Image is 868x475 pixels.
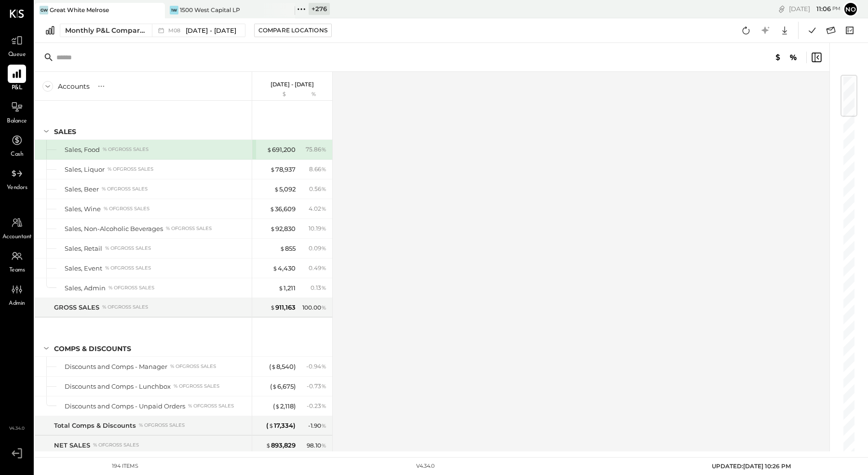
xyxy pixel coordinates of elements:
[65,26,146,35] div: Monthly P&L Comparison
[104,205,149,212] div: % of GROSS SALES
[271,363,276,370] span: $
[254,24,332,37] button: Compare Locations
[272,382,277,390] span: $
[103,146,149,153] div: % of GROSS SALES
[321,284,326,291] span: %
[54,421,136,430] div: Total Comps & Discounts
[65,224,163,233] div: Sales, Non-Alcoholic Beverages
[9,266,25,275] span: Teams
[54,441,90,450] div: NET SALES
[271,81,314,88] p: [DATE] - [DATE]
[9,299,25,308] span: Admin
[40,6,48,14] div: GW
[0,247,33,275] a: Teams
[0,65,33,93] a: P&L
[321,441,326,449] span: %
[307,441,326,450] div: 98.10
[298,91,329,98] div: %
[0,280,33,308] a: Admin
[266,441,271,449] span: $
[270,224,296,233] div: 92,830
[789,4,841,14] div: [DATE]
[306,362,326,371] div: - 0.94
[321,421,326,429] span: %
[108,166,153,173] div: % of GROSS SALES
[65,362,167,371] div: Discounts and Comps - Manager
[311,284,326,292] div: 0.13
[309,3,330,15] div: + 276
[275,402,280,410] span: $
[139,422,185,429] div: % of GROSS SALES
[270,382,296,391] div: ( 6,675 )
[270,303,296,312] div: 911,163
[2,233,32,242] span: Accountant
[0,98,33,126] a: Balance
[170,363,216,370] div: % of GROSS SALES
[54,127,76,136] div: SALES
[65,185,99,194] div: Sales, Beer
[269,421,274,429] span: $
[266,421,296,430] div: ( 17,334 )
[258,26,327,34] div: Compare Locations
[306,145,326,154] div: 75.86
[321,145,326,153] span: %
[168,28,183,33] span: M08
[7,184,27,192] span: Vendors
[112,462,138,470] div: 194 items
[280,244,296,253] div: 855
[105,265,151,271] div: % of GROSS SALES
[309,244,326,253] div: 0.09
[274,185,279,193] span: $
[278,284,296,293] div: 1,211
[309,224,326,233] div: 10.19
[102,304,148,311] div: % of GROSS SALES
[278,284,284,292] span: $
[309,185,326,193] div: 0.56
[257,91,296,98] div: $
[65,244,102,253] div: Sales, Retail
[416,462,434,470] div: v 4.34.0
[0,31,33,59] a: Queue
[270,165,296,174] div: 78,937
[0,214,33,242] a: Accountant
[308,421,326,430] div: - 1.90
[65,145,100,154] div: Sales, Food
[93,442,139,448] div: % of GROSS SALES
[65,165,105,174] div: Sales, Liquor
[65,264,102,273] div: Sales, Event
[309,204,326,213] div: 4.02
[7,117,27,126] span: Balance
[267,146,272,153] span: $
[11,150,23,159] span: Cash
[270,303,275,311] span: $
[270,205,275,213] span: $
[269,362,296,371] div: ( 8,540 )
[58,81,90,91] div: Accounts
[321,402,326,409] span: %
[65,402,185,411] div: Discounts and Comps - Unpaid Orders
[307,382,326,391] div: - 0.73
[54,303,99,312] div: GROSS SALES
[307,402,326,410] div: - 0.23
[280,244,285,252] span: $
[321,362,326,370] span: %
[65,382,171,391] div: Discounts and Comps - Lunchbox
[65,204,101,214] div: Sales, Wine
[321,264,326,271] span: %
[0,131,33,159] a: Cash
[186,26,236,35] span: [DATE] - [DATE]
[777,4,787,14] div: copy link
[272,264,296,273] div: 4,430
[105,245,151,252] div: % of GROSS SALES
[54,344,131,353] div: Comps & Discounts
[188,403,234,409] div: % of GROSS SALES
[60,24,245,37] button: Monthly P&L Comparison M08[DATE] - [DATE]
[174,383,219,390] div: % of GROSS SALES
[267,145,296,154] div: 691,200
[321,303,326,311] span: %
[712,462,791,470] span: UPDATED: [DATE] 10:26 PM
[0,164,33,192] a: Vendors
[321,165,326,173] span: %
[270,225,275,232] span: $
[180,6,240,14] div: 1500 West Capital LP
